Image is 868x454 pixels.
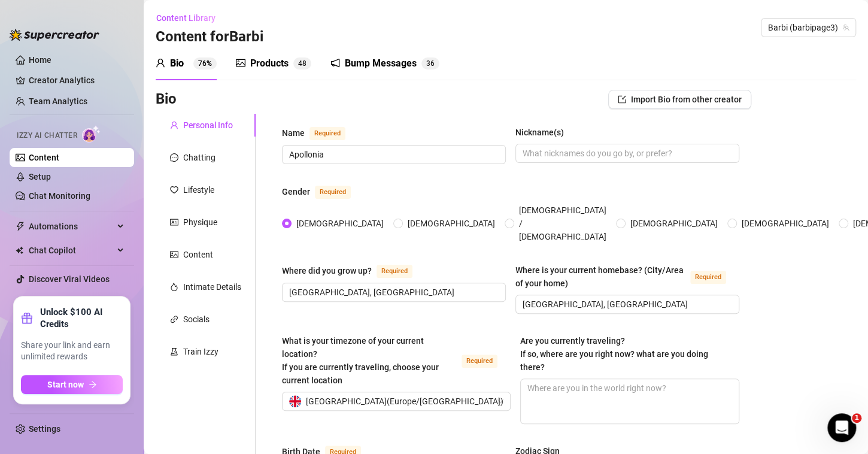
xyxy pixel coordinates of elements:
[377,265,412,278] span: Required
[515,126,572,139] label: Nickname(s)
[156,8,225,28] button: Content Library
[523,298,730,311] input: Where is your current homebase? (City/Area of your home)
[29,274,110,284] a: Discover Viral Videos
[170,250,178,259] span: picture
[306,392,503,410] span: [GEOGRAPHIC_DATA] ( Europe/[GEOGRAPHIC_DATA] )
[16,222,25,231] span: thunderbolt
[193,57,217,69] sup: 76%
[315,186,351,199] span: Required
[523,147,730,160] input: Nickname(s)
[515,264,739,290] label: Where is your current homebase? (City/Area of your home)
[170,186,178,194] span: heart
[289,395,301,407] img: gb
[21,375,123,394] button: Start nowarrow-right
[426,59,430,68] span: 3
[289,148,496,161] input: Name
[183,313,210,326] div: Socials
[156,90,177,109] h3: Bio
[21,340,123,363] span: Share your link and earn unlimited rewards
[298,59,302,68] span: 4
[21,312,33,324] span: gift
[842,24,849,31] span: team
[403,217,500,230] span: [DEMOGRAPHIC_DATA]
[768,19,849,37] span: Barbi (barbipage3)
[40,306,123,330] strong: Unlock $100 AI Credits
[89,380,97,389] span: arrow-right
[282,184,364,199] label: Gender
[156,58,165,68] span: user
[183,216,217,229] div: Physique
[282,126,359,140] label: Name
[183,183,214,196] div: Lifestyle
[430,59,435,68] span: 6
[250,56,289,71] div: Products
[17,130,77,141] span: Izzy AI Chatter
[520,336,708,372] span: Are you currently traveling? If so, where are you right now? what are you doing there?
[183,280,241,293] div: Intimate Details
[690,271,726,284] span: Required
[282,264,426,278] label: Where did you grow up?
[156,28,263,47] h3: Content for Barbi
[10,29,99,41] img: logo-BBDzfeDw.svg
[309,127,345,140] span: Required
[16,246,23,255] img: Chat Copilot
[293,57,311,69] sup: 48
[183,248,213,261] div: Content
[29,96,87,106] a: Team Analytics
[183,345,218,358] div: Train Izzy
[514,204,611,243] span: [DEMOGRAPHIC_DATA] / [DEMOGRAPHIC_DATA]
[82,125,101,143] img: AI Chatter
[852,413,861,423] span: 1
[289,286,496,299] input: Where did you grow up?
[282,264,372,277] div: Where did you grow up?
[282,336,439,385] span: What is your timezone of your current location? If you are currently traveling, choose your curre...
[29,424,60,434] a: Settings
[29,172,51,181] a: Setup
[236,58,245,68] span: picture
[170,347,178,356] span: experiment
[737,217,834,230] span: [DEMOGRAPHIC_DATA]
[421,57,439,69] sup: 36
[170,218,178,226] span: idcard
[170,56,184,71] div: Bio
[515,264,685,290] div: Where is your current homebase? (City/Area of your home)
[29,191,90,201] a: Chat Monitoring
[608,90,751,109] button: Import Bio from other creator
[330,58,340,68] span: notification
[282,185,310,198] div: Gender
[626,217,723,230] span: [DEMOGRAPHIC_DATA]
[29,217,114,236] span: Automations
[47,380,84,389] span: Start now
[29,71,125,90] a: Creator Analytics
[170,283,178,291] span: fire
[302,59,306,68] span: 8
[345,56,417,71] div: Bump Messages
[29,55,51,65] a: Home
[170,121,178,129] span: user
[170,153,178,162] span: message
[183,119,233,132] div: Personal Info
[183,151,216,164] div: Chatting
[631,95,742,104] span: Import Bio from other creator
[462,355,497,368] span: Required
[29,153,59,162] a: Content
[282,126,305,140] div: Name
[827,413,856,442] iframe: Intercom live chat
[515,126,564,139] div: Nickname(s)
[618,95,626,104] span: import
[292,217,389,230] span: [DEMOGRAPHIC_DATA]
[29,241,114,260] span: Chat Copilot
[170,315,178,323] span: link
[156,13,216,23] span: Content Library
